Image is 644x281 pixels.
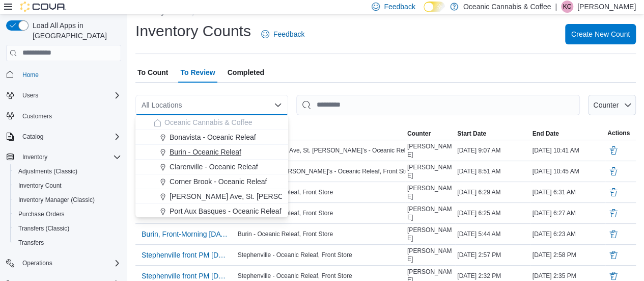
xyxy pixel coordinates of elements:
span: Clarenville - Oceanic Releaf [170,162,258,172]
span: Transfers [14,237,121,249]
span: To Count [137,62,168,83]
button: Users [18,89,42,101]
a: Transfers [14,237,48,249]
span: Bonavista - Oceanic Releaf [170,132,256,142]
button: Port Aux Basques - Oceanic Releaf [135,204,288,219]
span: Burin, Front-Morning [DATE] - Burin - Oceanic Releaf [142,229,230,239]
div: Stephenville - Oceanic Releaf, Front Store [236,249,405,261]
div: [DATE] 6:27 AM [530,207,605,219]
button: Inventory [18,151,51,163]
button: Inventory Count [10,178,125,193]
span: [PERSON_NAME] [407,247,453,263]
span: Catalog [22,133,43,141]
a: Purchase Orders [14,208,69,220]
div: [PERSON_NAME] Ave, St. [PERSON_NAME]’s - Oceanic Releaf, Front Store [236,144,405,157]
div: Burin - Oceanic Releaf, Front Store [236,228,405,240]
div: [DATE] 2:58 PM [530,249,605,261]
button: [PERSON_NAME] Ave, St. [PERSON_NAME]’s - Oceanic Releaf [135,189,288,204]
span: Purchase Orders [14,208,121,220]
div: [DATE] 6:25 AM [455,207,530,219]
a: Home [18,69,43,81]
button: Clarenville - Oceanic Releaf [135,160,288,174]
span: Inventory Manager (Classic) [14,194,121,206]
span: [PERSON_NAME] [407,184,453,200]
a: Transfers (Classic) [14,222,73,235]
a: Adjustments (Classic) [14,165,81,177]
span: Counter [407,130,431,138]
button: Counter [405,127,455,140]
span: Dark Mode [424,12,424,13]
span: Customers [18,110,121,122]
div: [DATE] 5:44 AM [455,228,530,240]
button: Adjustments (Classic) [10,164,125,178]
span: To Review [180,62,215,83]
span: Stephenville front PM [DATE] - [GEOGRAPHIC_DATA] - [GEOGRAPHIC_DATA] Releaf - Recount [142,271,230,281]
span: Counter [593,101,619,109]
button: Close list of options [274,101,282,109]
h1: Inventory Counts [135,21,251,41]
button: Delete [607,144,620,157]
div: [DATE] 6:23 AM [530,228,605,240]
span: Feedback [384,2,415,12]
button: Catalog [18,131,47,143]
span: [PERSON_NAME] Ave, St. [PERSON_NAME]’s - Oceanic Releaf [170,191,375,201]
a: Inventory Manager (Classic) [14,194,99,206]
button: Delete [607,228,620,240]
span: Adjustments (Classic) [14,165,121,177]
p: Oceanic Cannabis & Coffee [463,1,551,13]
button: Catalog [2,130,125,144]
p: [PERSON_NAME] [577,1,636,13]
button: Delete [607,249,620,261]
span: Load All Apps in [GEOGRAPHIC_DATA] [29,20,121,41]
button: Customers [2,109,125,123]
span: Catalog [18,131,121,143]
input: Dark Mode [424,2,445,12]
button: Operations [18,257,57,269]
div: [DATE] 10:45 AM [530,165,605,177]
button: Purchase Orders [10,207,125,221]
div: [DATE] 8:51 AM [455,165,530,177]
button: Stephenville front PM [DATE] - [GEOGRAPHIC_DATA] - [GEOGRAPHIC_DATA] Releaf - Recount - Recount [137,247,234,263]
button: Bonavista - Oceanic Releaf [135,130,288,145]
span: Users [22,91,38,99]
button: Locations [236,127,405,140]
span: Create New Count [571,29,630,39]
button: Users [2,88,125,103]
span: Transfers (Classic) [18,224,69,233]
span: Adjustments (Classic) [18,167,77,175]
button: Operations [2,256,125,270]
span: [PERSON_NAME] [407,163,453,180]
span: Inventory [18,151,121,163]
button: Transfers [10,236,125,250]
div: Choose from the following options [135,115,288,278]
span: Corner Brook - Oceanic Releaf [170,176,267,187]
span: Start Date [457,130,486,138]
button: Start Date [455,127,530,140]
span: KC [563,1,572,13]
span: End Date [533,130,559,138]
a: Inventory Count [14,180,66,192]
div: Burin - Oceanic Releaf, Front Store [236,186,405,198]
span: [PERSON_NAME] [407,205,453,221]
span: Inventory Manager (Classic) [18,196,95,204]
span: Transfers (Classic) [14,222,121,235]
p: | [555,1,557,13]
button: Corner Brook - Oceanic Releaf [135,174,288,189]
button: Burin - Oceanic Releaf [135,145,288,160]
span: Purchase Orders [18,210,65,218]
div: Torbay Rd, St. [PERSON_NAME]'s - Oceanic Releaf, Front Store [236,165,405,177]
button: Counter [588,95,636,115]
span: Operations [22,259,52,267]
span: Users [18,89,121,101]
span: Actions [607,129,630,137]
span: Inventory Count [14,180,121,192]
button: Transfers (Classic) [10,221,125,236]
span: Transfers [18,239,44,247]
a: Customers [18,110,56,122]
span: Operations [18,257,121,269]
div: Kelli Chislett [561,1,573,13]
button: Delete [607,186,620,198]
button: End Date [530,127,605,140]
button: Home [2,67,125,82]
span: Inventory Count [18,182,62,190]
